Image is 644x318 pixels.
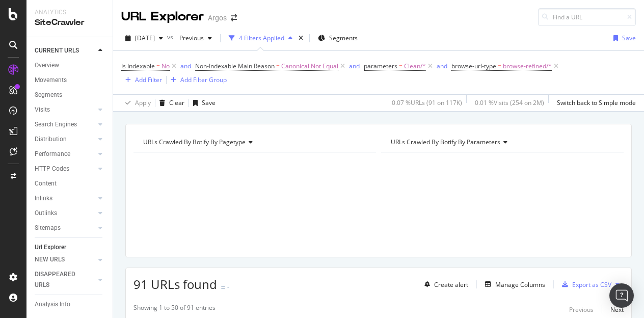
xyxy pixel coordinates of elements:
button: Manage Columns [481,278,545,290]
div: Url Explorer [35,242,66,253]
div: URL Explorer [121,8,204,25]
a: Search Engines [35,119,95,130]
a: HTTP Codes [35,164,95,174]
div: Add Filter [135,75,162,84]
span: 91 URLs found [133,276,217,293]
a: Overview [35,60,105,71]
button: Create alert [420,276,468,293]
div: Next [610,305,624,314]
div: Manage Columns [495,280,545,289]
button: Save [609,30,636,46]
button: and [180,61,191,71]
button: 4 Filters Applied [225,30,297,46]
button: Previous [569,303,594,315]
button: [DATE] [121,30,167,46]
div: Performance [35,149,70,160]
span: browse-refined/* [503,59,552,73]
button: Save [189,95,216,111]
button: Segments [314,30,362,46]
h4: URLs Crawled By Botify By parameters [389,134,614,150]
a: Distribution [35,134,95,145]
span: = [498,62,501,70]
a: DISAPPEARED URLS [35,269,95,290]
div: Create alert [434,280,468,289]
button: and [437,61,447,71]
a: Analysis Info [35,299,105,310]
span: parameters [364,62,397,70]
div: Overview [35,60,59,71]
a: NEW URLS [35,254,95,265]
img: Equal [221,286,225,289]
div: NEW URLS [35,254,65,265]
span: No [162,59,170,73]
span: = [399,62,403,70]
button: Add Filter Group [167,74,227,86]
div: Apply [135,98,151,107]
div: Previous [569,305,594,314]
span: = [156,62,160,70]
span: Non-Indexable Main Reason [195,62,275,70]
button: Export as CSV [558,276,611,293]
a: Inlinks [35,193,95,204]
span: URLs Crawled By Botify By pagetype [143,138,246,146]
div: Clear [169,98,184,107]
div: 0.01 % Visits ( 254 on 2M ) [475,98,544,107]
div: 0.07 % URLs ( 91 on 117K ) [392,98,462,107]
div: Switch back to Simple mode [557,98,636,107]
span: Previous [175,34,204,42]
div: Add Filter Group [180,75,227,84]
span: browse-url-type [451,62,496,70]
span: Is Indexable [121,62,155,70]
span: Clean/* [404,59,426,73]
div: Visits [35,104,50,115]
div: Search Engines [35,119,77,130]
span: = [276,62,280,70]
div: and [180,62,191,70]
div: Argos [208,13,227,23]
input: Find a URL [538,8,636,26]
div: times [297,33,305,43]
h4: URLs Crawled By Botify By pagetype [141,134,367,150]
div: Analysis Info [35,299,70,310]
a: Content [35,178,105,189]
div: SiteCrawler [35,17,104,29]
div: Sitemaps [35,223,61,233]
div: and [437,62,447,70]
span: Canonical Not Equal [281,59,338,73]
div: HTTP Codes [35,164,69,174]
div: Analytics [35,8,104,17]
div: Inlinks [35,193,52,204]
a: Outlinks [35,208,95,219]
a: Segments [35,90,105,100]
div: 4 Filters Applied [239,34,284,42]
button: Clear [155,95,184,111]
div: Save [622,34,636,42]
a: Sitemaps [35,223,95,233]
div: DISAPPEARED URLS [35,269,86,290]
button: Next [610,303,624,315]
div: Showing 1 to 50 of 91 entries [133,303,216,315]
div: Save [202,98,216,107]
div: Movements [35,75,67,86]
a: CURRENT URLS [35,45,95,56]
button: Apply [121,95,151,111]
button: Previous [175,30,216,46]
span: Segments [329,34,358,42]
div: CURRENT URLS [35,45,79,56]
span: vs [167,33,175,41]
div: - [227,283,229,291]
a: Url Explorer [35,242,105,253]
div: Content [35,178,57,189]
a: Performance [35,149,95,160]
a: Movements [35,75,105,86]
div: Export as CSV [572,280,611,289]
div: and [349,62,360,70]
div: Segments [35,90,62,100]
div: arrow-right-arrow-left [231,14,237,21]
div: Distribution [35,134,67,145]
div: Outlinks [35,208,57,219]
button: Add Filter [121,74,162,86]
button: and [349,61,360,71]
span: URLs Crawled By Botify By parameters [391,138,500,146]
a: Visits [35,104,95,115]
